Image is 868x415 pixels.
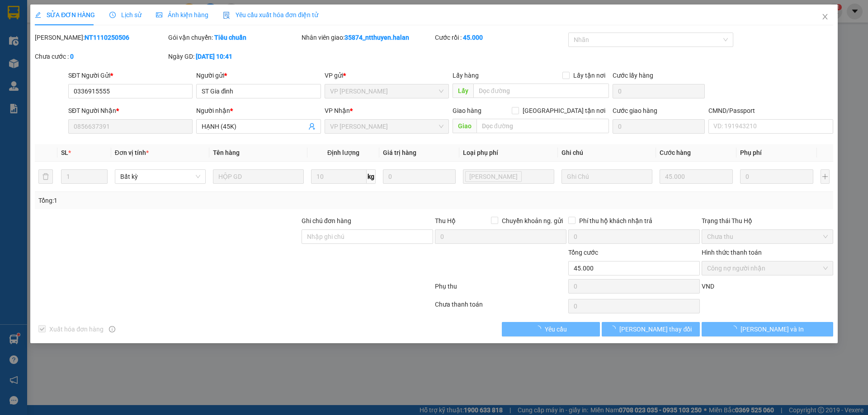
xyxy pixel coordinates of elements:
[660,169,733,184] input: 0
[545,324,567,334] span: Yêu cầu
[196,53,232,60] b: [DATE] 10:41
[613,119,705,134] input: Cước giao hàng
[561,169,652,184] input: Ghi Chú
[435,217,456,224] span: Thu Hộ
[327,149,359,156] span: Định lượng
[453,119,476,133] span: Giao
[223,12,230,19] img: icon
[463,34,483,41] b: 45.000
[383,169,456,184] input: 0
[46,324,107,334] span: Xuất hóa đơn hàng
[168,33,300,42] div: Gói vận chuyển:
[61,149,68,156] span: SL
[213,149,240,156] span: Tên hàng
[330,120,443,133] span: VP Hoàng Gia
[568,249,598,256] span: Tổng cước
[469,172,518,182] span: [PERSON_NAME]
[325,70,449,80] div: VP gửi
[68,106,193,116] div: SĐT Người Nhận
[223,11,318,19] span: Yêu cầu xuất hóa đơn điện tử
[731,326,741,332] span: loading
[168,51,300,61] div: Ngày GD:
[35,11,95,19] span: SỬA ĐƠN HÀNG
[812,5,838,30] button: Close
[519,106,609,116] span: [GEOGRAPHIC_DATA] tận nơi
[302,33,433,42] div: Nhân viên giao:
[453,72,479,79] span: Lấy hàng
[707,261,828,275] span: Công nợ người nhận
[576,216,656,226] span: Phí thu hộ khách nhận trả
[476,119,609,133] input: Dọc đường
[609,326,619,332] span: loading
[196,70,321,80] div: Người gửi
[741,324,804,334] span: [PERSON_NAME] và In
[330,84,443,98] span: VP Nguyễn Trãi
[109,12,116,18] span: clock-circle
[120,170,200,183] span: Bất kỳ
[308,123,316,130] span: user-add
[558,144,656,162] th: Ghi chú
[383,149,416,156] span: Giá trị hàng
[707,230,828,243] span: Chưa thu
[38,169,53,184] button: delete
[213,169,304,184] input: VD: Bàn, Ghế
[70,53,74,60] b: 0
[109,326,115,332] span: info-circle
[302,217,351,224] label: Ghi chú đơn hàng
[453,84,473,98] span: Lấy
[473,84,609,98] input: Dọc đường
[435,33,566,42] div: Cước rồi :
[85,34,129,41] b: NT1110250506
[302,229,433,244] input: Ghi chú đơn hàng
[613,72,653,79] label: Cước lấy hàng
[570,70,609,80] span: Lấy tận nơi
[613,84,705,98] input: Cước lấy hàng
[535,326,545,332] span: loading
[821,13,829,20] span: close
[613,107,657,114] label: Cước giao hàng
[602,322,700,336] button: [PERSON_NAME] thay đổi
[459,144,557,162] th: Loại phụ phí
[434,281,567,297] div: Phụ thu
[109,11,142,19] span: Lịch sử
[465,171,522,182] span: Lưu kho
[498,216,566,226] span: Chuyển khoản ng. gửi
[660,149,691,156] span: Cước hàng
[740,149,762,156] span: Phụ phí
[702,283,714,290] span: VND
[156,12,162,18] span: picture
[453,107,481,114] span: Giao hàng
[367,169,376,184] span: kg
[702,249,762,256] label: Hình thức thanh toán
[821,169,830,184] button: plus
[434,299,567,315] div: Chưa thanh toán
[708,106,833,116] div: CMND/Passport
[196,106,321,116] div: Người nhận
[35,12,41,18] span: edit
[35,33,166,42] div: [PERSON_NAME]:
[702,322,833,336] button: [PERSON_NAME] và In
[619,324,692,334] span: [PERSON_NAME] thay đổi
[702,216,833,226] div: Trạng thái Thu Hộ
[214,34,246,41] b: Tiêu chuẩn
[68,70,193,80] div: SĐT Người Gửi
[38,196,335,205] div: Tổng: 1
[35,51,166,61] div: Chưa cước :
[156,11,208,19] span: Ảnh kiện hàng
[325,107,350,114] span: VP Nhận
[115,149,149,156] span: Đơn vị tính
[344,34,409,41] b: 35874_ntthuyen.halan
[502,322,600,336] button: Yêu cầu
